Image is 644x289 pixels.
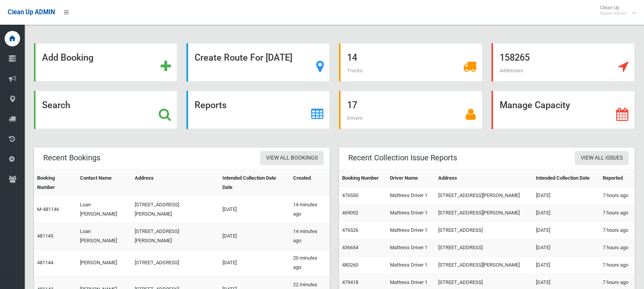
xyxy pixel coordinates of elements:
span: Addresses [500,68,523,73]
a: 158265 Addresses [491,43,635,82]
strong: Reports [195,100,227,110]
th: Intended Collection Date Date [219,170,290,196]
strong: 158265 [500,52,530,63]
small: Super Admin [600,10,627,16]
a: Create Route For [DATE] [186,43,330,82]
td: [DATE] [533,239,600,257]
a: 476526 [342,227,358,233]
td: [STREET_ADDRESS][PERSON_NAME] [435,204,533,222]
td: [DATE] [219,196,290,223]
a: Search [34,91,177,129]
th: Address [435,170,533,187]
td: [STREET_ADDRESS] [132,250,219,276]
th: Created [290,170,330,196]
a: 14 Trucks [339,43,482,82]
a: 17 Drivers [339,91,482,129]
th: Reported [600,170,635,187]
a: 469092 [342,210,358,216]
a: 436654 [342,245,358,250]
th: Intended Collection Date [533,170,600,187]
a: Add Booking [34,43,177,82]
strong: Search [42,100,70,110]
td: Loan [PERSON_NAME] [77,196,132,223]
strong: Manage Capacity [500,100,570,110]
span: Trucks [347,68,363,73]
td: [DATE] [533,222,600,239]
a: 479418 [342,279,358,285]
td: 20 minutes ago [290,250,330,276]
a: 476550 [342,192,358,198]
span: Clean Up ADMIN [8,8,55,16]
td: 14 minutes ago [290,223,330,250]
td: [STREET_ADDRESS][PERSON_NAME] [132,223,219,250]
td: 7 hours ago [600,222,635,239]
a: 481144 [37,260,53,265]
td: Loan [PERSON_NAME] [77,223,132,250]
td: [DATE] [219,223,290,250]
th: Contact Name [77,170,132,196]
td: [STREET_ADDRESS][PERSON_NAME] [132,196,219,223]
td: [DATE] [533,187,600,204]
header: Recent Collection Issue Reports [339,150,466,165]
td: [STREET_ADDRESS] [435,222,533,239]
a: 481145 [37,233,53,239]
th: Booking Number [339,170,387,187]
td: Mattress Driver 1 [387,239,436,257]
td: [DATE] [533,257,600,274]
a: Reports [186,91,330,129]
td: [STREET_ADDRESS][PERSON_NAME] [435,257,533,274]
th: Address [132,170,219,196]
strong: Create Route For [DATE] [195,52,292,63]
a: View All Issues [575,151,629,165]
td: Mattress Driver 1 [387,257,436,274]
td: Mattress Driver 1 [387,222,436,239]
td: 7 hours ago [600,204,635,222]
a: 480260 [342,262,358,268]
strong: 17 [347,100,357,110]
td: [DATE] [533,204,600,222]
header: Recent Bookings [34,150,110,165]
td: [PERSON_NAME] [77,250,132,276]
a: M-481146 [37,206,59,212]
th: Booking Number [34,170,77,196]
td: Mattress Driver 1 [387,187,436,204]
strong: 14 [347,52,357,63]
td: Mattress Driver 1 [387,204,436,222]
td: [DATE] [219,250,290,276]
td: 7 hours ago [600,187,635,204]
th: Driver Name [387,170,436,187]
td: [STREET_ADDRESS] [435,239,533,257]
span: Clean Up [596,5,634,16]
td: [STREET_ADDRESS][PERSON_NAME] [435,187,533,204]
a: View All Bookings [260,151,324,165]
a: Manage Capacity [491,91,635,129]
span: Drivers [347,115,363,121]
td: 7 hours ago [600,257,635,274]
td: 14 minutes ago [290,196,330,223]
td: 7 hours ago [600,239,635,257]
strong: Add Booking [42,52,93,63]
